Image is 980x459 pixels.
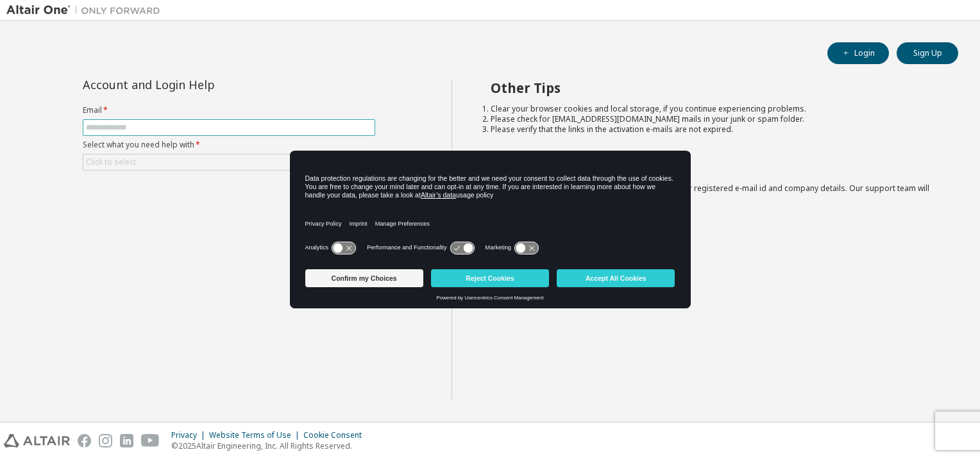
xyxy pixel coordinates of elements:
[827,42,889,64] button: Login
[491,104,936,114] li: Clear your browser cookies and local storage, if you continue experiencing problems.
[491,79,936,96] h2: Other Tips
[171,430,209,440] div: Privacy
[4,434,70,447] img: altair_logo.svg
[897,42,958,64] button: Sign Up
[491,183,929,204] span: with a brief description of the problem, your registered e-mail id and company details. Our suppo...
[491,159,936,176] h2: Not sure how to login?
[83,154,375,170] div: Click to select
[99,434,112,447] img: instagram.svg
[491,124,936,135] li: Please verify that the links in the activation e-mails are not expired.
[141,434,160,447] img: youtube.svg
[171,440,369,451] p: © 2025 Altair Engineering, Inc. All Rights Reserved.
[83,140,375,150] label: Select what you need help with
[303,430,369,440] div: Cookie Consent
[491,114,936,124] li: Please check for [EMAIL_ADDRESS][DOMAIN_NAME] mails in your junk or spam folder.
[78,434,91,447] img: facebook.svg
[86,157,136,167] div: Click to select
[209,430,303,440] div: Website Terms of Use
[120,434,133,447] img: linkedin.svg
[83,105,375,115] label: Email
[83,79,317,90] div: Account and Login Help
[6,4,167,17] img: Altair One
